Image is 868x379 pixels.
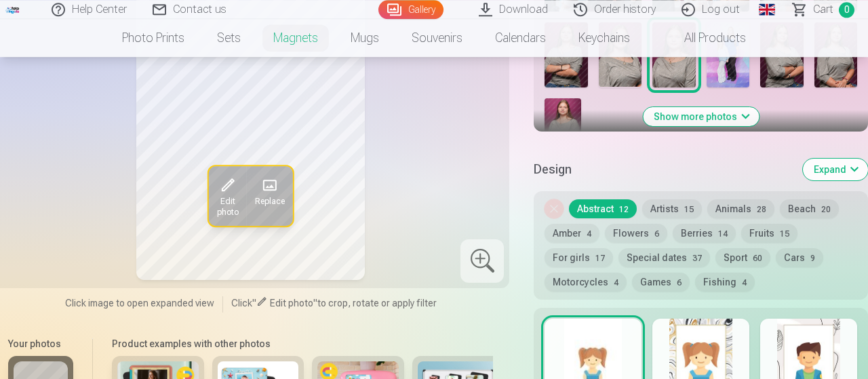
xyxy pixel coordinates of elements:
a: Magnets [257,19,334,57]
button: Sport60 [715,248,770,267]
span: 15 [780,229,789,239]
img: /fa1 [5,5,20,14]
button: Fruits15 [741,224,797,243]
button: Beach20 [780,199,839,218]
a: All products [646,19,762,57]
a: Calendars [479,19,562,57]
h6: Product examples with other photos [106,337,493,351]
span: 20 [821,205,831,214]
span: to crop, rotate or apply filter [317,298,437,308]
span: Replace [255,197,285,207]
span: 0 [839,2,854,18]
span: 15 [684,205,694,214]
button: Expand [803,159,868,180]
h6: Your photos [8,337,73,351]
button: Abstract12 [569,199,637,218]
h5: Design [534,160,792,179]
span: " [313,298,317,308]
span: Edit photo [217,197,239,218]
button: Flowers6 [605,224,667,243]
span: 60 [753,254,762,263]
button: Animals28 [707,199,774,218]
span: Сart [813,1,833,18]
span: 14 [718,229,728,239]
span: 37 [692,254,702,263]
span: 4 [742,278,747,287]
span: 17 [595,254,605,263]
span: Edit photo [270,298,313,308]
button: Fishing4 [695,273,755,292]
a: Photo prints [106,19,201,57]
button: Edit photo [209,167,247,226]
button: Special dates37 [618,248,710,267]
button: Cars9 [776,248,823,267]
a: Mugs [334,19,395,57]
span: Click image to open expanded view [65,296,214,310]
span: 28 [757,205,766,214]
button: Games6 [632,273,690,292]
button: Motorcycles4 [545,273,627,292]
button: For girls17 [545,248,613,267]
span: 4 [587,229,591,239]
span: 9 [810,254,815,263]
button: Replace [247,167,293,226]
button: Berries14 [673,224,736,243]
button: Artists15 [642,199,702,218]
span: 6 [654,229,659,239]
a: Keychains [562,19,646,57]
span: 12 [619,205,629,214]
button: Show more photos [643,107,759,126]
a: Souvenirs [395,19,479,57]
span: 4 [614,278,618,287]
span: 6 [677,278,682,287]
span: Click [231,298,252,308]
a: Sets [201,19,257,57]
button: Amber4 [545,224,599,243]
span: " [252,298,256,308]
